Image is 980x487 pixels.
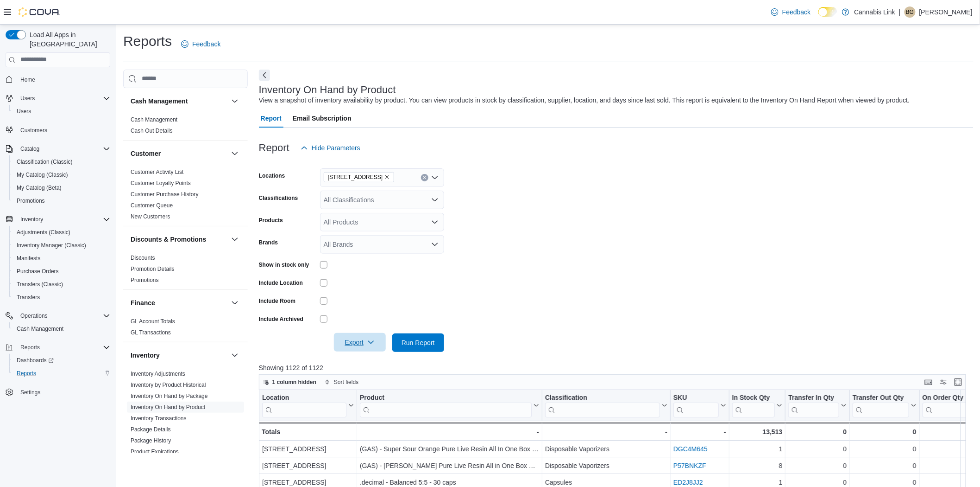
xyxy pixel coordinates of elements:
span: Promotion Details [131,265,175,273]
a: Package History [131,437,171,444]
button: SKU [673,393,726,417]
div: Location [262,393,346,417]
a: Customer Activity List [131,169,184,175]
span: My Catalog (Classic) [13,169,110,180]
button: Reports [17,342,44,353]
a: My Catalog (Classic) [13,169,72,180]
div: Cash Management [123,114,248,140]
span: Users [13,106,110,117]
a: Inventory On Hand by Package [131,393,208,399]
button: Location [262,393,354,417]
button: Enter fullscreen [953,377,964,388]
div: Product [360,393,532,402]
span: Dashboards [13,355,110,366]
div: Finance [123,316,248,342]
div: [STREET_ADDRESS] [262,443,354,455]
a: Promotion Details [131,266,175,272]
span: Package Details [131,426,171,433]
span: Customers [20,127,47,134]
button: Cash Management [229,96,240,107]
button: Open list of options [431,218,439,226]
a: Purchase Orders [13,266,63,277]
h3: Inventory On Hand by Product [259,84,396,96]
button: Export [334,333,386,352]
span: Dashboards [17,357,54,364]
button: Home [2,73,114,86]
div: Customer [123,167,248,226]
span: Inventory On Hand by Package [131,392,208,400]
div: In Stock Qty [732,393,775,402]
span: Inventory Manager (Classic) [17,242,86,249]
button: Display options [938,377,949,388]
span: Reports [20,344,40,351]
div: - [673,426,726,437]
span: Purchase Orders [13,266,110,277]
span: Settings [20,389,40,396]
a: GL Account Totals [131,318,175,325]
span: Transfers [13,292,110,303]
button: Settings [2,385,114,399]
a: Promotions [131,277,159,283]
span: Catalog [17,143,110,154]
button: Finance [131,298,227,308]
a: Cash Management [13,323,67,334]
span: Cash Management [13,323,110,334]
span: Home [20,76,35,83]
button: Inventory Manager (Classic) [9,239,114,252]
div: 0 [923,426,976,437]
a: My Catalog (Beta) [13,182,65,193]
h3: Finance [131,298,155,308]
a: Cash Out Details [131,128,173,134]
button: My Catalog (Beta) [9,181,114,194]
button: Promotions [9,194,114,207]
div: Totals [262,426,354,437]
span: Inventory by Product Historical [131,381,206,389]
button: Inventory [2,213,114,226]
span: Cash Management [17,325,63,333]
a: Inventory On Hand by Product [131,404,205,410]
div: Product [360,393,532,417]
a: Classification (Classic) [13,156,76,167]
span: [STREET_ADDRESS] [328,173,383,182]
span: My Catalog (Beta) [17,184,62,192]
button: Catalog [2,142,114,155]
span: Users [17,108,31,115]
a: Inventory Adjustments [131,371,185,377]
h1: Reports [123,32,172,51]
span: Cash Out Details [131,127,173,135]
span: Inventory Adjustments [131,370,185,378]
p: Cannabis Link [854,6,895,18]
label: Classifications [259,194,298,202]
a: Dashboards [9,354,114,367]
a: Manifests [13,253,44,264]
button: Transfers [9,291,114,304]
button: Discounts & Promotions [131,235,227,244]
span: Promotions [13,195,110,206]
span: 509 Commissioners Rd W [324,172,395,182]
span: Promotions [17,197,45,205]
div: 8 [732,460,783,471]
button: Customers [2,123,114,137]
a: Transfers (Classic) [13,279,67,290]
span: New Customers [131,213,170,220]
div: Disposable Vaporizers [545,443,667,455]
button: Purchase Orders [9,265,114,278]
div: Location [262,393,346,402]
span: Inventory On Hand by Product [131,404,205,411]
div: SKU [673,393,719,402]
button: Clear input [421,174,428,181]
div: On Order Qty [923,393,969,402]
label: Products [259,217,283,224]
button: My Catalog (Classic) [9,168,114,181]
a: Transfers [13,292,44,303]
div: 0 [923,443,976,455]
span: Operations [20,312,48,320]
a: Customer Queue [131,202,173,209]
span: Inventory Transactions [131,415,187,422]
p: Showing 1122 of 1122 [259,363,974,372]
span: Transfers (Classic) [13,279,110,290]
span: 1 column hidden [272,378,316,386]
a: Users [13,106,35,117]
button: Classification (Classic) [9,155,114,168]
h3: Report [259,142,289,154]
